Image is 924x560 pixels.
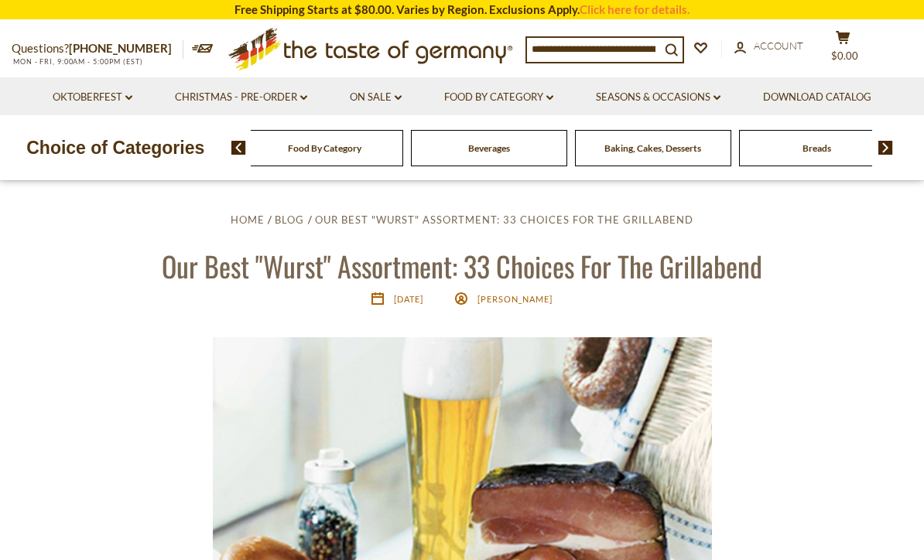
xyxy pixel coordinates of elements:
a: Click here for details. [580,2,690,16]
a: Blog [275,213,304,226]
span: Account [754,39,803,52]
p: Questions? [12,39,183,59]
a: Baking, Cakes, Desserts [604,142,701,154]
a: Breads [803,142,831,154]
time: [DATE] [394,294,423,304]
a: Account [734,38,803,55]
a: Oktoberfest [53,89,132,106]
a: On Sale [350,89,402,106]
a: Our Best "Wurst" Assortment: 33 Choices For The Grillabend [315,213,693,226]
img: previous arrow [231,141,246,155]
span: [PERSON_NAME] [477,294,553,304]
a: Beverages [468,142,510,154]
a: Seasons & Occasions [596,89,720,106]
a: [PHONE_NUMBER] [69,41,172,55]
h1: Our Best "Wurst" Assortment: 33 Choices For The Grillabend [48,248,876,283]
a: Food By Category [288,142,361,154]
span: MON - FRI, 9:00AM - 5:00PM (EST) [12,57,143,66]
a: Home [231,213,265,226]
a: Christmas - PRE-ORDER [175,89,307,106]
span: $0.00 [831,50,858,62]
img: next arrow [878,141,893,155]
button: $0.00 [820,30,866,69]
a: Download Catalog [763,89,871,106]
a: Food By Category [444,89,553,106]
